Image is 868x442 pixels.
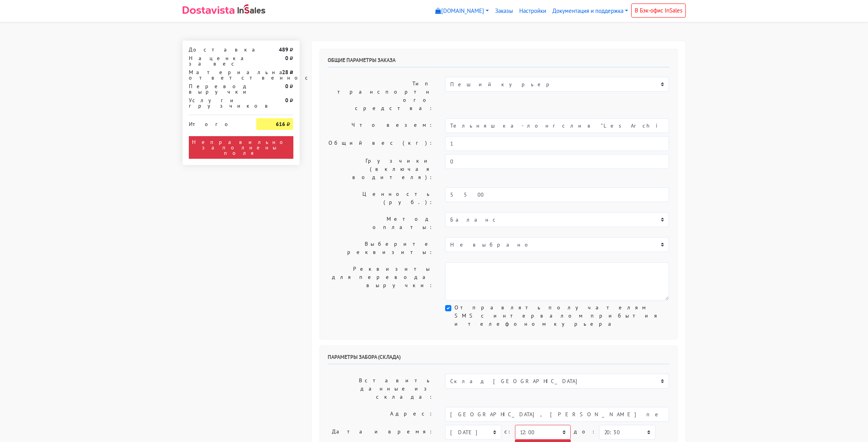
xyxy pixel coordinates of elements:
[574,425,596,438] label: до:
[322,118,440,133] label: Что везем:
[328,354,669,364] h6: Параметры забора (склада)
[322,237,440,259] label: Выберите реквизиты:
[504,425,512,438] label: c:
[432,4,492,19] a: [DOMAIN_NAME]
[322,187,440,209] label: Ценность (руб.):
[322,77,440,115] label: Тип транспортного средства:
[492,4,516,19] a: Заказы
[631,4,686,18] a: В Бэк-офис InSales
[183,98,251,108] div: Услуги грузчиков
[328,57,669,67] h6: Общие параметры заказа
[322,374,440,404] label: Вставить данные из склада:
[189,118,245,127] div: Итого
[285,97,288,104] strong: 0
[183,83,251,94] div: Перевод выручки
[454,304,669,328] label: Отправлять получателям SMS с интервалом прибытия и телефоном курьера
[282,69,288,76] strong: 28
[322,212,440,234] label: Метод оплаты:
[183,47,251,52] div: Доставка
[183,55,251,66] div: Наценка за вес
[549,4,631,19] a: Документация и поддержка
[285,83,288,90] strong: 0
[322,262,440,300] label: Реквизиты для перевода выручки:
[238,4,266,14] img: InSales
[322,407,440,422] label: Адрес:
[189,136,293,159] div: Неправильно заполнены поля
[322,154,440,184] label: Грузчики (включая водителя):
[183,69,251,80] div: Материальная ответственность
[285,55,288,62] strong: 0
[322,136,440,151] label: Общий вес (кг):
[183,6,234,14] img: Dostavista - срочная курьерская служба доставки
[516,4,549,19] a: Настройки
[279,46,288,53] strong: 489
[276,121,285,128] strong: 616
